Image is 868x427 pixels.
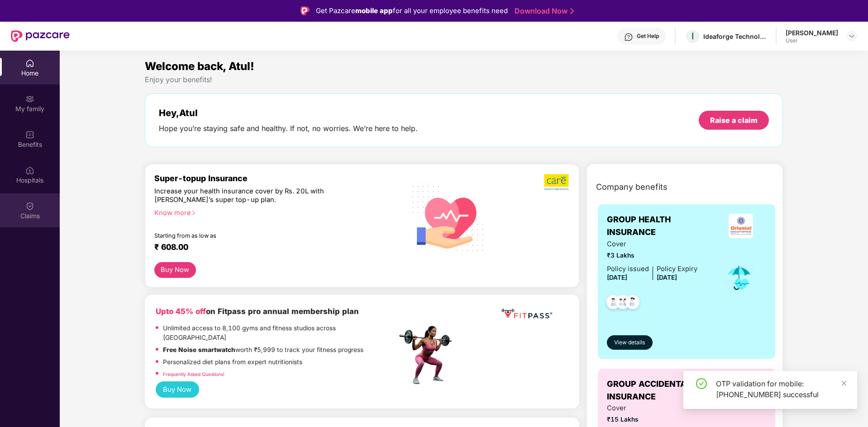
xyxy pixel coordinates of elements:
img: insurerLogo [729,214,753,238]
a: Download Now [515,6,571,16]
button: Buy Now [154,262,196,278]
b: on Fitpass pro annual membership plan [156,307,359,316]
div: Know more [154,209,391,215]
div: Hope you’re staying safe and healthy. If not, no worries. We’re here to help. [159,124,418,133]
img: svg+xml;base64,PHN2ZyBpZD0iQmVuZWZpdHMiIHhtbG5zPSJodHRwOi8vd3d3LnczLm9yZy8yMDAwL3N2ZyIgd2lkdGg9Ij... [25,130,34,139]
span: GROUP HEALTH INSURANCE [607,213,715,239]
button: View details [607,335,653,350]
p: Personalized diet plans from expert nutritionists [163,357,302,367]
div: Hey, Atul [159,108,418,118]
span: [DATE] [657,274,677,281]
img: svg+xml;base64,PHN2ZyB4bWxucz0iaHR0cDovL3d3dy53My5vcmcvMjAwMC9zdmciIHhtbG5zOnhsaW5rPSJodHRwOi8vd3... [405,174,491,262]
span: GROUP ACCIDENTAL INSURANCE [607,378,720,404]
button: Buy Now [156,381,199,398]
img: Stroke [570,6,574,16]
div: Ideaforge Technology Ltd [703,32,767,41]
span: close [841,380,847,386]
img: Logo [300,6,310,15]
div: Get Help [637,33,659,40]
span: Cover [607,403,697,413]
img: fppp.png [500,305,554,322]
span: I [692,31,694,42]
span: ₹15 Lakhs [607,415,697,425]
div: Super-topup Insurance [154,174,397,183]
div: Policy Expiry [657,264,697,274]
img: svg+xml;base64,PHN2ZyB3aWR0aD0iMjAiIGhlaWdodD0iMjAiIHZpZXdCb3g9IjAgMCAyMCAyMCIgZmlsbD0ibm9uZSIgeG... [25,94,34,103]
div: Enjoy your benefits! [145,75,783,84]
div: Starting from as low as [154,232,358,239]
img: fpp.png [396,324,460,387]
strong: Free Noise smartwatch [163,346,235,353]
span: check-circle [696,378,707,389]
div: [PERSON_NAME] [786,28,838,37]
img: New Pazcare Logo [11,30,70,42]
img: svg+xml;base64,PHN2ZyBpZD0iSG9tZSIgeG1sbnM9Imh0dHA6Ly93d3cudzMub3JnLzIwMDAvc3ZnIiB3aWR0aD0iMjAiIG... [25,59,34,68]
p: worth ₹5,999 to track your fitness progress [163,345,363,355]
a: Frequently Asked Questions! [163,371,224,377]
img: svg+xml;base64,PHN2ZyB4bWxucz0iaHR0cDovL3d3dy53My5vcmcvMjAwMC9zdmciIHdpZHRoPSI0OC45MTUiIGhlaWdodD... [612,292,634,314]
span: Cover [607,239,697,249]
div: Raise a claim [710,115,758,125]
img: svg+xml;base64,PHN2ZyBpZD0iRHJvcGRvd24tMzJ4MzIiIHhtbG5zPSJodHRwOi8vd3d3LnczLm9yZy8yMDAwL3N2ZyIgd2... [848,33,855,40]
img: svg+xml;base64,PHN2ZyB4bWxucz0iaHR0cDovL3d3dy53My5vcmcvMjAwMC9zdmciIHdpZHRoPSI0OC45NDMiIGhlaWdodD... [621,292,644,314]
div: User [786,37,838,44]
div: ₹ 608.00 [154,242,388,253]
div: Policy issued [607,264,649,274]
span: Welcome back, Atul! [145,60,254,73]
img: icon [725,263,754,293]
img: svg+xml;base64,PHN2ZyBpZD0iSG9zcGl0YWxzIiB4bWxucz0iaHR0cDovL3d3dy53My5vcmcvMjAwMC9zdmciIHdpZHRoPS... [25,166,34,175]
div: Get Pazcare for all your employee benefits need [316,5,508,16]
span: right [191,211,196,216]
span: ₹3 Lakhs [607,251,697,261]
img: svg+xml;base64,PHN2ZyB4bWxucz0iaHR0cDovL3d3dy53My5vcmcvMjAwMC9zdmciIHdpZHRoPSI0OC45NDMiIGhlaWdodD... [602,292,625,314]
img: svg+xml;base64,PHN2ZyBpZD0iSGVscC0zMngzMiIgeG1sbnM9Imh0dHA6Ly93d3cudzMub3JnLzIwMDAvc3ZnIiB3aWR0aD... [624,33,633,42]
div: OTP validation for mobile: [PHONE_NUMBER] successful [716,378,846,400]
img: svg+xml;base64,PHN2ZyBpZD0iQ2xhaW0iIHhtbG5zPSJodHRwOi8vd3d3LnczLm9yZy8yMDAwL3N2ZyIgd2lkdGg9IjIwIi... [25,202,34,211]
span: View details [614,338,645,347]
b: Upto 45% off [156,307,206,316]
p: Unlimited access to 8,100 gyms and fitness studios across [GEOGRAPHIC_DATA] [163,324,396,343]
span: [DATE] [607,274,627,281]
div: Increase your health insurance cover by Rs. 20L with [PERSON_NAME]’s super top-up plan. [154,187,358,205]
span: Company benefits [596,181,668,193]
img: b5dec4f62d2307b9de63beb79f102df3.png [544,174,570,191]
strong: mobile app [355,6,393,15]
